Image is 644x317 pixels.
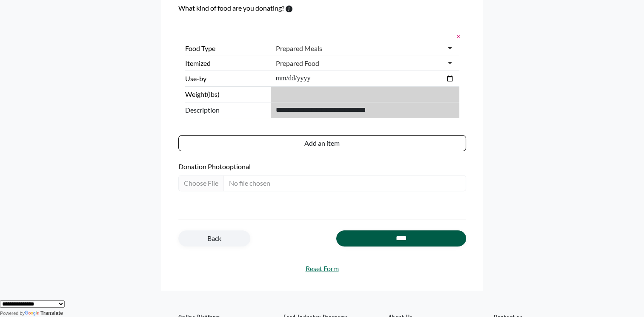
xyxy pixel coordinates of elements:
button: Add an item [178,135,466,151]
span: optional [226,162,251,170]
span: Description [185,105,267,115]
a: Translate [25,310,63,316]
div: Prepared Food [276,59,319,68]
label: What kind of food are you donating? [178,3,284,13]
div: Prepared Meals [276,44,322,53]
label: Donation Photo [178,161,466,172]
label: Itemized [185,58,267,68]
label: Food Type [185,43,267,54]
label: Weight [185,89,267,99]
a: Reset Form [178,263,466,274]
svg: To calculate environmental impacts, we follow the Food Loss + Waste Protocol [286,6,292,12]
button: x [454,30,459,41]
span: (lbs) [207,90,220,98]
a: Back [178,230,250,246]
label: Use-by [185,74,267,84]
img: Google Translate [25,311,40,317]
